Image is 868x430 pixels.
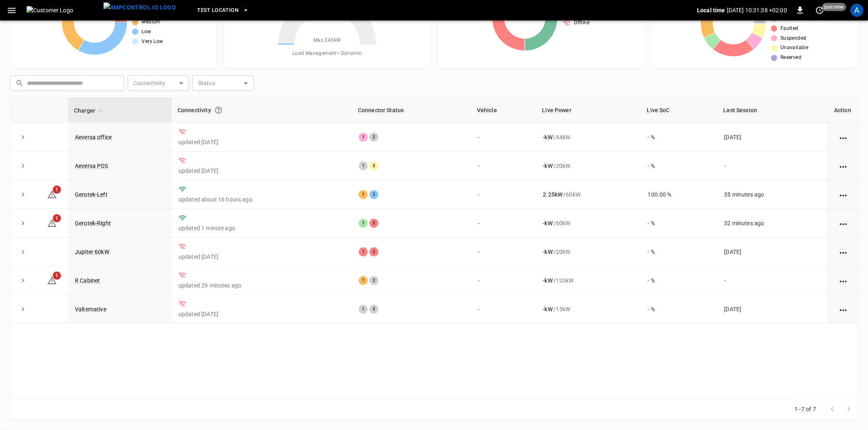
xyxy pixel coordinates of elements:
[178,195,346,204] p: updated about 16 hours ago
[717,295,828,324] td: [DATE]
[369,276,378,285] div: 2
[780,25,798,33] span: Faulted
[543,305,634,313] div: / 15 kW
[543,219,552,227] p: - kW
[780,34,807,43] span: Suspended
[471,180,537,209] td: -
[75,134,112,140] a: Aeversa office
[313,36,341,45] span: Max. 240 kW
[574,19,589,27] span: Offline
[75,191,108,198] a: Gerotek-Left
[142,18,160,26] span: Medium
[142,38,163,46] span: Very Low
[292,50,362,58] span: Load Management = Dynamic
[641,209,718,238] td: - %
[369,190,378,199] div: 2
[828,98,858,123] th: Action
[27,6,100,14] img: Customer Logo
[780,44,808,52] span: Unavailable
[369,305,378,314] div: 2
[838,276,848,285] div: action cell options
[75,220,111,226] a: Gerotek-Right
[197,6,238,15] span: Test Location
[543,219,634,227] div: / 60 kW
[543,162,634,170] div: / 20 kW
[471,295,537,324] td: -
[369,161,378,170] div: 2
[74,106,106,115] span: Charger
[75,249,109,255] a: Jupiter 60kW
[471,123,537,152] td: -
[641,98,718,123] th: Live SoC
[543,248,634,256] div: / 20 kW
[717,123,828,152] td: [DATE]
[53,272,61,280] span: 1
[17,160,29,172] button: expand row
[47,220,57,226] a: 1
[641,123,718,152] td: - %
[543,133,552,141] p: - kW
[838,162,848,170] div: action cell options
[75,163,108,169] a: Aeversa POS
[17,303,29,315] button: expand row
[471,266,537,295] td: -
[717,98,828,123] th: Last Session
[17,188,29,201] button: expand row
[717,180,828,209] td: 35 minutes ago
[359,305,368,314] div: 1
[838,219,848,227] div: action cell options
[211,103,226,118] button: Connection between the charger and our software.
[717,152,828,180] td: -
[178,103,346,118] div: Connectivity
[178,281,346,290] p: updated 29 minutes ago
[543,276,634,285] div: / 120 kW
[641,238,718,266] td: - %
[369,247,378,256] div: 2
[47,277,57,283] a: 1
[641,152,718,180] td: - %
[352,98,471,123] th: Connector Status
[717,238,828,266] td: [DATE]
[369,219,378,228] div: 2
[178,138,346,146] p: updated [DATE]
[850,4,864,17] div: profile-icon
[359,247,368,256] div: 1
[838,133,848,141] div: action cell options
[369,133,378,142] div: 2
[194,2,252,18] button: Test Location
[543,276,552,285] p: - kW
[178,253,346,261] p: updated [DATE]
[142,28,151,36] span: Low
[727,6,787,14] p: [DATE] 10:31:38 +02:00
[641,180,718,209] td: 100.00 %
[359,219,368,228] div: 1
[17,246,29,258] button: expand row
[543,162,552,170] p: - kW
[543,190,562,199] p: 2.25 kW
[822,3,846,11] span: just now
[75,306,106,312] a: Valternative
[17,217,29,229] button: expand row
[103,2,176,13] img: ampcontrol.io logo
[17,274,29,287] button: expand row
[838,305,848,313] div: action cell options
[17,131,29,143] button: expand row
[838,190,848,199] div: action cell options
[536,98,641,123] th: Live Power
[47,191,57,197] a: 1
[697,6,725,14] p: Local time
[359,133,368,142] div: 1
[838,248,848,256] div: action cell options
[359,276,368,285] div: 1
[543,190,634,199] div: / 60 kW
[717,266,828,295] td: -
[780,54,801,62] span: Reserved
[543,248,552,256] p: - kW
[53,186,61,194] span: 1
[794,405,816,413] p: 1–7 of 7
[471,152,537,180] td: -
[178,310,346,318] p: updated [DATE]
[178,224,346,232] p: updated 1 minute ago
[813,4,826,17] button: set refresh interval
[717,209,828,238] td: 32 minutes ago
